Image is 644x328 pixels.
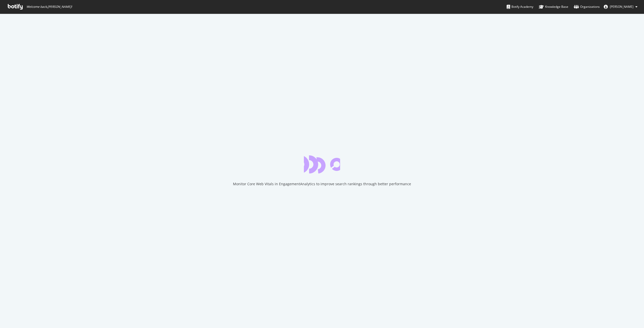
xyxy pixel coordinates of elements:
[610,5,633,9] span: Gareth Kleinman
[507,4,533,9] div: Botify Academy
[304,155,340,173] div: animation
[574,4,600,9] div: Organizations
[539,4,568,9] div: Knowledge Base
[600,3,641,11] button: [PERSON_NAME]
[233,181,411,186] div: Monitor Core Web Vitals in EngagementAnalytics to improve search rankings through better performance
[26,5,72,9] span: Welcome back, [PERSON_NAME] !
